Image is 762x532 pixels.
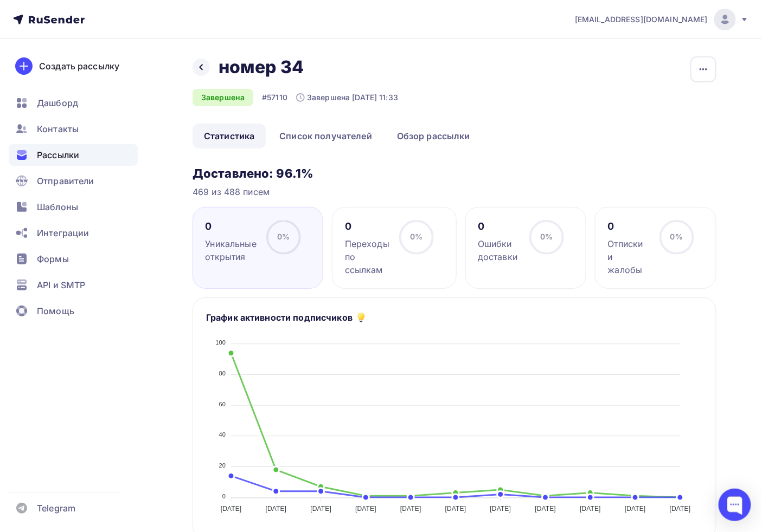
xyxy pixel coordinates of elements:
div: 469 из 488 писем [193,185,716,198]
tspan: [DATE] [625,505,646,512]
tspan: 80 [219,370,226,377]
span: Контакты [37,122,79,135]
div: 0 [478,220,520,233]
a: Формы [9,248,138,270]
tspan: 60 [219,401,226,407]
tspan: [DATE] [535,505,556,512]
a: Контакты [9,118,138,140]
div: 0 [608,220,650,233]
a: [EMAIL_ADDRESS][DOMAIN_NAME] [575,9,749,30]
span: API и SMTP [37,278,85,291]
a: Рассылки [9,144,138,166]
a: Шаблоны [9,196,138,218]
tspan: [DATE] [670,505,691,512]
tspan: 0 [222,493,226,499]
span: 0% [277,232,290,241]
div: Ошибки доставки [478,237,520,263]
tspan: [DATE] [221,505,242,512]
h5: График активности подписчиков [206,311,353,324]
h2: номер 34 [219,56,304,78]
a: Обзор рассылки [386,124,482,148]
a: Отправители [9,170,138,192]
a: Статистика [193,124,266,148]
div: Завершена [DATE] 11:33 [296,92,398,103]
div: Переходы по ссылкам [345,237,389,276]
span: 0% [410,232,422,241]
tspan: 20 [219,462,226,469]
tspan: [DATE] [266,505,287,512]
tspan: [DATE] [310,505,331,512]
tspan: [DATE] [445,505,466,512]
span: Дашборд [37,96,78,109]
a: Список получателей [268,124,383,148]
span: Помощь [37,304,74,317]
span: Формы [37,252,69,265]
div: Создать рассылку [39,60,119,73]
div: #57110 [262,92,287,103]
span: Шаблоны [37,200,78,213]
h3: Доставлено: 96.1% [193,166,716,181]
span: Рассылки [37,148,79,161]
tspan: [DATE] [580,505,601,512]
span: Интеграции [37,226,89,239]
tspan: [DATE] [490,505,511,512]
tspan: 40 [219,432,226,438]
span: 0% [540,232,553,241]
span: Telegram [37,502,75,515]
a: Дашборд [9,92,138,114]
span: [EMAIL_ADDRESS][DOMAIN_NAME] [575,14,708,25]
span: 0% [670,232,683,241]
div: Отписки и жалобы [608,237,650,276]
div: Завершена [193,89,253,106]
div: 0 [206,220,257,233]
div: Уникальные открытия [206,237,257,263]
tspan: [DATE] [400,505,421,512]
tspan: [DATE] [355,505,376,512]
div: 0 [345,220,389,233]
span: Отправители [37,174,94,187]
tspan: 100 [215,340,226,346]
